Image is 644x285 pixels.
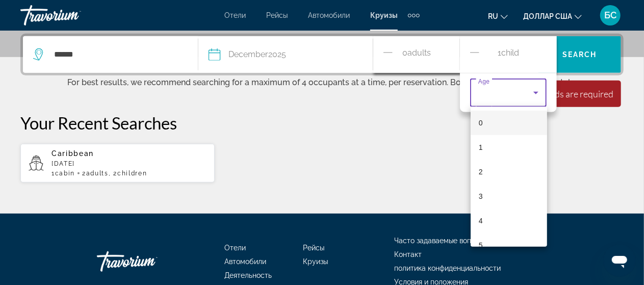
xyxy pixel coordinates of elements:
[471,209,547,233] mat-option: 4 года
[479,217,483,225] font: 4
[471,111,547,135] mat-option: 0 лет
[479,241,483,249] font: 5
[479,119,483,127] font: 0
[471,184,547,209] mat-option: 3 года
[603,244,636,277] iframe: לחצן לפתיחת חלון הודעות הטקסט
[471,135,547,160] mat-option: 1 год
[471,160,547,184] mat-option: 2 года
[479,192,483,200] font: 3
[479,168,483,176] font: 2
[479,143,483,151] font: 1
[471,233,547,257] mat-option: 5 лет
